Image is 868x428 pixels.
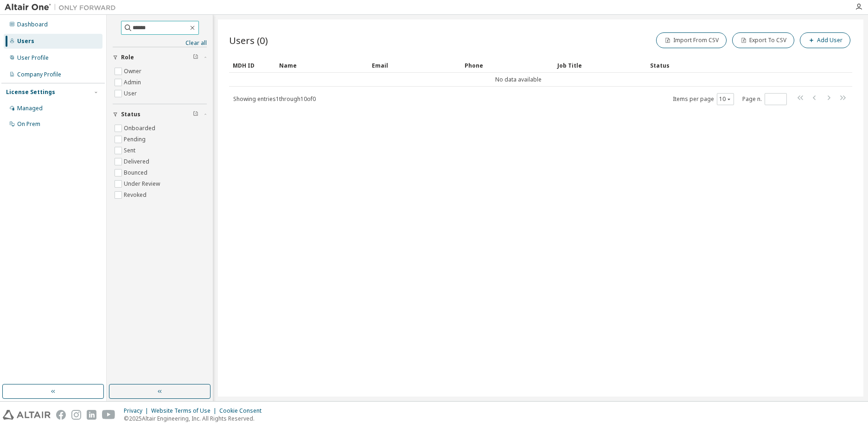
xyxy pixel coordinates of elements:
[557,58,643,73] div: Job Title
[17,105,43,112] div: Managed
[121,54,134,61] span: Role
[233,58,272,73] div: MDH ID
[5,3,121,12] img: Altair One
[56,410,66,420] img: facebook.svg
[800,32,850,48] button: Add User
[193,111,198,118] span: Clear filter
[17,54,49,62] div: User Profile
[87,410,96,420] img: linkedin.svg
[17,120,40,128] div: On Prem
[124,415,267,422] p: © 2025 Altair Engineering, Inc. All Rights Reserved.
[124,407,151,415] div: Privacy
[742,93,787,105] span: Page n.
[465,58,550,73] div: Phone
[6,88,55,96] div: License Settings
[121,111,140,118] span: Status
[372,58,457,73] div: Email
[124,123,157,134] label: Onboarded
[656,32,727,48] button: Import From CSV
[3,410,51,420] img: altair_logo.svg
[732,32,794,48] button: Export To CSV
[124,88,139,99] label: User
[124,145,137,156] label: Sent
[650,58,804,73] div: Status
[124,66,143,77] label: Owner
[719,95,732,103] button: 10
[113,39,207,47] a: Clear all
[124,167,149,178] label: Bounced
[113,104,207,125] button: Status
[17,38,34,45] div: Users
[673,93,734,105] span: Items per page
[124,134,147,145] label: Pending
[17,21,48,28] div: Dashboard
[71,410,81,420] img: instagram.svg
[17,71,61,78] div: Company Profile
[233,95,316,103] span: Showing entries 1 through 10 of 0
[219,407,267,415] div: Cookie Consent
[124,77,143,88] label: Admin
[151,407,219,415] div: Website Terms of Use
[102,410,115,420] img: youtube.svg
[279,58,364,73] div: Name
[124,156,151,167] label: Delivered
[229,34,268,47] span: Users (0)
[113,47,207,68] button: Role
[124,178,162,189] label: Under Review
[124,189,148,201] label: Revoked
[229,73,808,87] td: No data available
[193,54,198,61] span: Clear filter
